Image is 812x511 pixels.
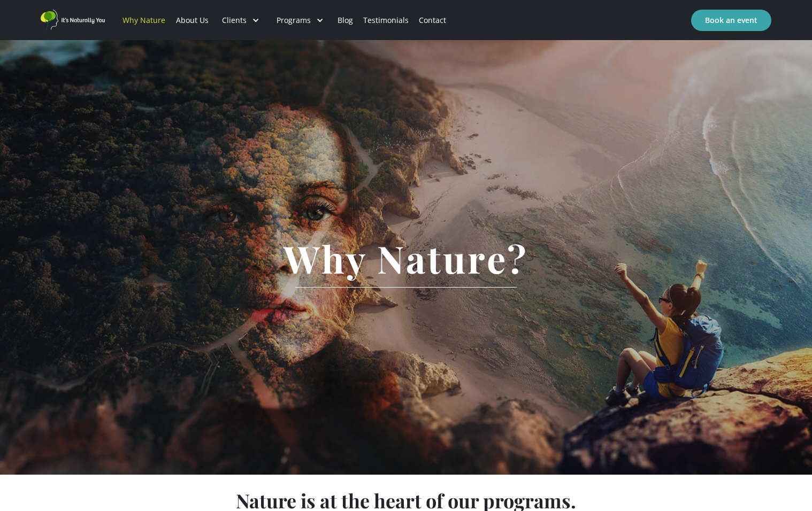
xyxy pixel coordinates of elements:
[267,238,545,279] h1: Why Nature?
[414,2,451,38] a: Contact
[691,10,771,31] a: Book an event
[222,15,247,26] div: Clients
[41,10,105,30] a: home
[358,2,413,38] a: Testimonials
[268,2,332,38] div: Programs
[118,2,171,38] a: Why Nature
[277,15,311,26] div: Programs
[171,2,213,38] a: About Us
[213,2,268,38] div: Clients
[332,2,358,38] a: Blog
